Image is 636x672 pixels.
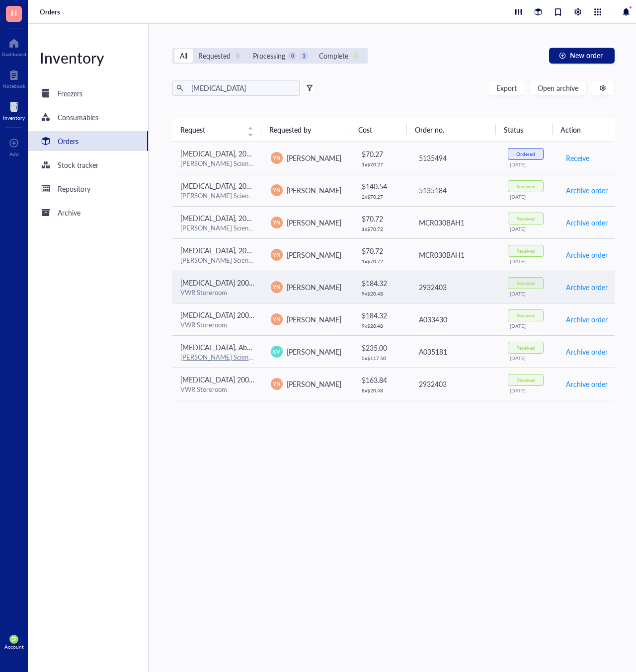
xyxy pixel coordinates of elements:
input: Find orders in table [187,80,296,95]
div: Inventory [28,48,148,68]
div: Account [4,644,24,650]
div: VWR Storeroom [180,288,254,297]
div: [PERSON_NAME] Scientific [180,224,254,232]
td: MCR030BAH1 [410,206,500,238]
div: Stock tracker [58,159,98,170]
span: Archive order [566,185,608,196]
a: [PERSON_NAME] Scientific [180,352,259,362]
div: 9 x $ 20.48 [362,291,402,297]
div: VWR Storeroom [180,320,254,329]
div: All [180,50,187,61]
div: [PERSON_NAME] Scientific [180,256,254,265]
div: $ 184.32 [362,310,402,321]
div: Archive [58,207,80,218]
span: [MEDICAL_DATA] 200 PROOF 1GL PRM REQ [180,278,321,288]
span: [MEDICAL_DATA], 200 proof (100%), USP, Decon™ Labs [180,213,354,223]
button: Archive order [565,215,608,230]
span: YN [272,186,280,194]
div: $ 140.54 [362,181,402,192]
div: 0 [288,52,297,60]
div: 1 x $ 70.27 [362,161,402,167]
th: Status [496,118,553,142]
th: Cost [350,118,407,142]
div: 2932403 [419,378,492,389]
div: Complete [319,50,348,61]
span: Archive order [566,217,608,228]
span: KV [273,347,280,356]
div: Received [516,377,536,383]
button: Archive order [565,182,608,198]
th: Request [172,118,261,142]
div: Freezers [58,88,82,99]
div: [DATE] [510,258,549,264]
div: Inventory [3,115,25,121]
div: [DATE] [510,194,549,200]
span: H [11,6,17,19]
div: $ 235.00 [362,342,402,353]
a: Orders [40,7,62,16]
button: Archive order [565,279,608,295]
span: Archive order [566,314,608,325]
button: Archive order [565,247,608,263]
div: Ordered [516,151,535,157]
div: VWR Storeroom [180,385,254,394]
span: YN [272,379,280,388]
div: [PERSON_NAME] Scientific [180,191,254,200]
span: EP [11,637,16,642]
th: Action [553,118,609,142]
div: $ 70.27 [362,149,402,159]
div: 8 x $ 20.48 [362,387,402,393]
a: Notebook [2,67,25,89]
button: Archive order [565,376,608,392]
div: [PERSON_NAME] Scientific [180,159,254,168]
div: 5135184 [419,185,492,196]
div: Notebook [2,83,25,89]
div: A033430 [419,314,492,325]
button: Receive [565,150,590,166]
span: [MEDICAL_DATA] 200 PROOF 1GL PRM REQ [180,310,321,320]
div: Received [516,216,536,222]
span: [PERSON_NAME] [287,250,341,260]
span: Receive [566,152,589,163]
span: YN [272,218,280,226]
span: Archive order [566,249,608,260]
span: YN [272,153,280,162]
td: A035181 [410,335,500,368]
div: Orders [58,136,79,147]
div: [DATE] [510,323,549,329]
span: Archive order [566,346,608,357]
span: [MEDICAL_DATA], 200 proof (100%), USP, Decon™ Labs [180,149,354,158]
td: 2932403 [410,271,500,303]
span: Archive order [566,282,608,293]
span: Open archive [538,84,578,92]
span: Export [496,84,517,92]
button: New order [549,48,615,64]
a: Consumables [28,107,148,127]
div: Add [9,151,19,157]
th: Order no. [407,118,496,142]
td: MCR030BAH1 [410,238,500,271]
span: Request [180,124,241,135]
div: 2 x $ 70.27 [362,194,402,200]
span: [PERSON_NAME] [287,347,341,357]
div: Received [516,280,536,286]
td: 2932403 [410,368,500,400]
button: Open archive [529,80,587,96]
td: 5135184 [410,174,500,206]
div: Processing [253,50,285,61]
div: MCR030BAH1 [419,249,492,260]
div: [DATE] [510,291,549,297]
a: Inventory [3,99,25,121]
span: [PERSON_NAME] [287,379,341,389]
span: [PERSON_NAME] [287,282,341,292]
div: [DATE] [510,226,549,232]
button: Archive order [565,344,608,360]
a: Orders [28,131,148,151]
div: [DATE] [510,161,549,167]
div: $ 70.72 [362,213,402,224]
div: 1 [300,52,308,60]
th: Requested by [261,118,350,142]
div: MCR030BAH1 [419,217,492,228]
span: [PERSON_NAME] [287,218,341,227]
span: [MEDICAL_DATA], 200 proof (100%), USP, Decon™ Labs [180,181,354,191]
